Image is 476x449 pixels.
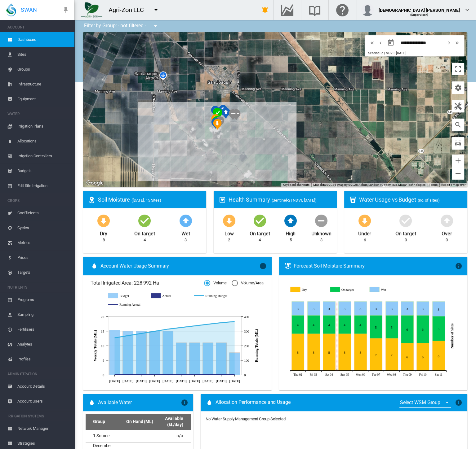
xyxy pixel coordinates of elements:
[181,399,188,406] md-icon: icon-information
[17,32,69,47] span: Dashboard
[283,213,298,228] md-icon: icon-arrow-up-bold-circle
[17,149,69,163] span: Irrigation Controllers
[401,316,414,343] g: On target Oct 09, 2025 6
[134,228,155,237] div: On target
[220,373,222,375] circle: Running Actual Sep 26 3.5
[225,228,234,237] div: Low
[109,6,149,14] div: Agri-Zon LLC
[122,379,133,382] tspan: [DATE]
[180,326,182,329] circle: Running Budget Sep 5 325.69
[17,421,69,436] span: Network Manager
[211,114,220,125] div: NDVI: SHA Disease Med 2023
[452,137,464,150] button: icon-select-all
[127,373,129,375] circle: Running Actual Aug 8 3.5
[325,373,333,376] tspan: Sat 04
[189,379,200,382] tspan: [DATE]
[323,302,336,316] g: Wet Oct 04, 2025 3
[433,302,445,316] g: Wet Oct 11, 2025 3
[17,119,69,134] span: Irrigation Plans
[86,430,121,442] td: 1 Source
[180,373,182,375] circle: Running Actual Sep 5 3.5
[207,323,209,325] circle: Running Budget Sep 19 347.75
[446,39,452,46] md-icon: icon-chevron-right
[259,237,261,243] div: 4
[358,228,371,237] div: Under
[445,39,453,46] button: icon-chevron-right
[202,379,213,382] tspan: [DATE]
[376,39,384,46] button: icon-chevron-left
[108,302,145,307] g: Running Actual
[314,213,329,228] md-icon: icon-minus-circle
[7,22,69,32] span: ACCOUNT
[244,373,246,377] tspan: 0
[446,237,448,243] div: 0
[308,302,320,316] g: Wet Oct 03, 2025 3
[418,198,440,203] span: (no. of sites)
[372,373,380,376] tspan: Tue 07
[103,373,105,377] tspan: 0
[91,280,204,286] span: Total Irrigated Area: 228.992 Ha
[377,39,384,46] md-icon: icon-chevron-left
[17,178,69,193] span: Edit Site Irrigation
[17,352,69,367] span: Profiles
[354,302,367,316] g: Wet Oct 06, 2025 3
[454,140,462,147] md-icon: icon-select-all
[284,262,291,270] md-icon: icon-thermometer-lines
[153,330,156,332] circle: Running Budget Aug 22 299.61
[370,302,382,316] g: Wet Oct 07, 2025 3
[214,116,222,127] div: NDVI: AS - Light SHA
[254,329,259,362] tspan: Running Totals (ML)
[17,292,69,307] span: Programs
[454,121,462,129] md-icon: icon-magnify
[152,22,159,30] md-icon: icon-menu-down
[149,331,160,375] g: Budget Aug 22 15.04
[419,373,427,376] tspan: Fri 10
[140,332,142,334] circle: Running Budget Aug 15 284.57
[17,206,69,220] span: Coefficients
[452,167,464,180] button: Zoom out
[103,237,105,243] div: 8
[7,109,69,119] span: WATER
[149,379,160,382] tspan: [DATE]
[137,213,152,228] md-icon: icon-checkbox-marked-circle
[244,359,249,362] tspan: 100
[140,373,142,375] circle: Running Actual Aug 15 3.5
[250,228,270,237] div: On target
[290,287,326,292] g: Dry
[7,369,69,379] span: ADMINISTRATION
[222,213,237,228] md-icon: icon-arrow-down-bold-circle
[17,307,69,322] span: Sampling
[108,293,145,299] g: Budget
[151,293,188,299] g: Actual
[206,416,286,422] div: No Water Supply Management Group Selected
[386,338,398,371] g: Dry Oct 08, 2025 7
[17,250,69,265] span: Prices
[121,414,156,430] th: On Hand (ML)
[88,196,96,203] md-icon: icon-map-marker-radius
[394,51,405,55] span: | [DATE]
[364,237,366,243] div: 6
[204,280,226,286] md-radio-button: Volume
[109,330,120,375] g: Budget Aug 1 15.38
[310,373,317,376] tspan: Fri 03
[401,343,414,371] g: Dry Oct 09, 2025 6
[181,228,190,237] div: Wet
[7,196,69,206] span: CROPS
[17,134,69,149] span: Allocations
[178,213,193,228] md-icon: icon-arrow-up-bold-circle
[401,302,414,316] g: Wet Oct 09, 2025 3
[339,316,351,334] g: On target Oct 05, 2025 4
[167,373,169,375] circle: Running Actual Aug 29 3.5
[294,373,302,376] tspan: Thu 02
[386,316,398,338] g: On target Oct 08, 2025 5
[330,287,366,292] g: On target
[144,237,146,243] div: 4
[103,359,105,362] tspan: 5
[149,20,162,32] button: icon-menu-down
[98,399,132,406] span: Available Water
[17,337,69,352] span: Analytes
[216,116,224,127] div: NDVI: SHA part of site test 1-4-2024
[453,39,461,46] button: icon-chevron-double-right
[452,81,464,94] button: icon-cog
[220,321,222,324] circle: Running Budget Sep 26 358.78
